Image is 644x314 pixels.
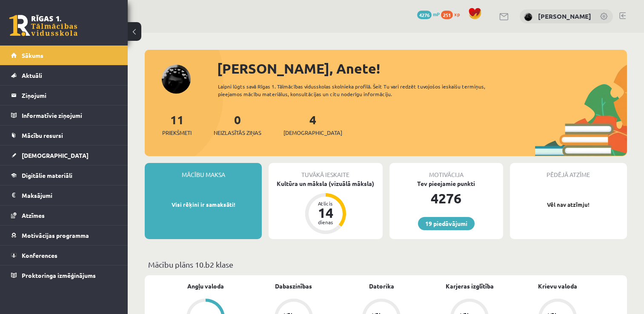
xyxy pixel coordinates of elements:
[22,231,89,239] span: Motivācijas programma
[11,66,117,85] a: Aktuāli
[538,12,591,20] a: [PERSON_NAME]
[11,86,117,105] a: Ziņojumi
[524,13,532,21] img: Anete Titāne
[11,146,117,165] a: [DEMOGRAPHIC_DATA]
[275,282,312,291] a: Dabaszinības
[433,11,440,17] span: mP
[22,131,63,139] span: Mācību resursi
[514,200,623,209] p: Vēl nav atzīmju!
[22,271,96,279] span: Proktoringa izmēģinājums
[269,179,382,235] a: Kultūra un māksla (vizuālā māksla) Atlicis 14 dienas
[417,11,432,19] span: 4276
[22,151,89,159] span: [DEMOGRAPHIC_DATA]
[11,46,117,65] a: Sākums
[22,251,57,259] span: Konferences
[22,71,42,79] span: Aktuāli
[22,106,117,125] legend: Informatīvie ziņojumi
[417,11,440,17] a: 4276 mP
[217,58,627,79] div: [PERSON_NAME], Anete!
[389,163,503,179] div: Motivācija
[441,11,464,17] a: 251 xp
[22,86,117,105] legend: Ziņojumi
[187,282,224,291] a: Angļu valoda
[22,171,72,179] span: Digitālie materiāli
[269,163,382,179] div: Tuvākā ieskaite
[441,11,453,19] span: 251
[454,11,460,17] span: xp
[22,186,117,205] legend: Maksājumi
[269,179,382,188] div: Kultūra un māksla (vizuālā māksla)
[11,126,117,145] a: Mācību resursi
[9,15,77,36] a: Rīgas 1. Tālmācības vidusskola
[11,186,117,205] a: Maksājumi
[11,206,117,225] a: Atzīmes
[11,106,117,125] a: Informatīvie ziņojumi
[369,282,394,291] a: Datorika
[418,217,475,230] a: 19 piedāvājumi
[11,166,117,185] a: Digitālie materiāli
[214,112,261,137] a: 0Neizlasītās ziņas
[11,226,117,245] a: Motivācijas programma
[446,282,494,291] a: Karjeras izglītība
[218,83,507,98] div: Laipni lūgts savā Rīgas 1. Tālmācības vidusskolas skolnieka profilā. Šeit Tu vari redzēt tuvojošo...
[22,51,43,59] span: Sākums
[283,112,342,137] a: 4[DEMOGRAPHIC_DATA]
[11,265,117,285] a: Proktoringa izmēģinājums
[313,220,338,225] div: dienas
[538,282,577,291] a: Krievu valoda
[510,163,627,179] div: Pēdējā atzīme
[11,245,117,265] a: Konferences
[162,128,192,137] span: Priekšmeti
[389,188,503,208] div: 4276
[148,259,624,270] p: Mācību plāns 10.b2 klase
[283,128,342,137] span: [DEMOGRAPHIC_DATA]
[214,128,261,137] span: Neizlasītās ziņas
[313,201,338,206] div: Atlicis
[22,211,45,219] span: Atzīmes
[145,163,262,179] div: Mācību maksa
[389,179,503,188] div: Tev pieejamie punkti
[162,112,192,137] a: 11Priekšmeti
[313,206,338,220] div: 14
[149,200,258,209] p: Visi rēķini ir samaksāti!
